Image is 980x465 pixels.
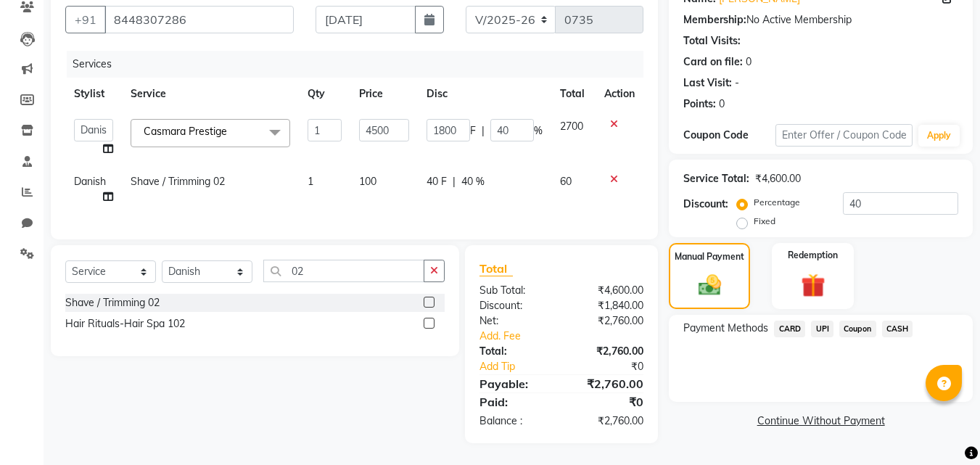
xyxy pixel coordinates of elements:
label: Redemption [788,249,838,262]
label: Fixed [754,215,775,228]
button: +91 [65,6,106,33]
input: Search or Scan [263,260,424,282]
button: Apply [918,125,960,147]
span: Total [479,261,513,276]
th: Stylist [65,78,122,110]
span: % [534,123,543,139]
span: | [453,174,456,189]
span: 1 [308,175,313,188]
div: 0 [719,96,725,112]
div: ₹1,840.00 [561,298,654,313]
a: x [227,125,234,138]
span: 40 % [461,174,485,189]
div: Discount: [683,197,728,212]
div: Total: [469,344,561,359]
div: ₹4,600.00 [561,283,654,298]
a: Add Tip [469,359,577,374]
div: Card on file: [683,54,743,70]
span: Danish [74,175,106,188]
span: UPI [811,321,833,337]
span: | [482,123,485,139]
th: Qty [299,78,350,110]
div: ₹2,760.00 [561,344,654,359]
div: Hair Rituals-Hair Spa 102 [65,316,185,332]
span: 2700 [560,120,583,133]
div: ₹2,760.00 [561,413,654,429]
input: Enter Offer / Coupon Code [775,124,913,147]
label: Manual Payment [675,250,744,263]
span: 60 [560,175,572,188]
th: Total [551,78,596,110]
div: Service Total: [683,171,749,186]
th: Price [350,78,418,110]
span: Payment Methods [683,321,768,336]
span: F [470,123,476,139]
th: Action [596,78,643,110]
span: 100 [359,175,376,188]
div: 0 [746,54,752,70]
div: Total Visits: [683,33,741,49]
a: Add. Fee [469,329,654,344]
div: Payable: [469,375,561,392]
th: Service [122,78,299,110]
div: Membership: [683,12,746,28]
div: Last Visit: [683,75,732,91]
div: ₹4,600.00 [755,171,801,186]
div: ₹2,760.00 [561,313,654,329]
a: Continue Without Payment [672,413,970,429]
div: Sub Total: [469,283,561,298]
div: Balance : [469,413,561,429]
div: Points: [683,96,716,112]
div: ₹2,760.00 [561,375,654,392]
div: - [735,75,739,91]
span: 40 F [427,174,447,189]
span: CARD [774,321,805,337]
img: _gift.svg [794,271,833,300]
span: Casmara Prestige [144,125,227,138]
div: ₹0 [577,359,655,374]
div: Coupon Code [683,128,775,143]
div: Discount: [469,298,561,313]
div: Services [67,51,654,78]
div: Paid: [469,393,561,411]
div: Shave / Trimming 02 [65,295,160,310]
span: CASH [882,321,913,337]
div: Net: [469,313,561,329]
div: ₹0 [561,393,654,411]
th: Disc [418,78,551,110]
span: Shave / Trimming 02 [131,175,225,188]
label: Percentage [754,196,800,209]
input: Search by Name/Mobile/Email/Code [104,6,294,33]
div: No Active Membership [683,12,958,28]
img: _cash.svg [691,272,728,298]
span: Coupon [839,321,876,337]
